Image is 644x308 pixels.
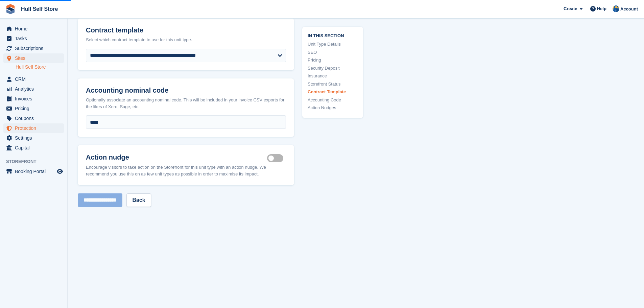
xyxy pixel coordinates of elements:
[15,123,55,133] span: Protection
[308,41,358,48] a: Unit Type Details
[3,167,64,176] a: menu
[613,5,619,12] img: Hull Self Store
[15,24,55,33] span: Home
[15,44,55,53] span: Subscriptions
[86,26,286,34] h2: Contract template
[86,164,286,177] div: Encourage visitors to take action on the Storefront for this unit type with an action nudge. We r...
[126,193,151,207] a: Back
[86,87,286,94] h2: Accounting nominal code
[15,114,55,123] span: Coupons
[56,167,64,175] a: Preview store
[308,89,358,95] a: Contract Template
[267,158,286,159] label: Is active
[3,34,64,43] a: menu
[16,64,64,70] a: Hull Self Store
[6,158,67,165] span: Storefront
[15,53,55,63] span: Sites
[15,143,55,152] span: Capital
[308,65,358,71] a: Security Deposit
[308,49,358,55] a: SEO
[86,97,286,110] div: Optionally associate an accounting nominal code. This will be included in your invoice CSV export...
[3,24,64,33] a: menu
[308,96,358,103] a: Accounting Code
[5,4,16,14] img: stora-icon-8386f47178a22dfd0bd8f6a31ec36ba5ce8667c1dd55bd0f319d3a0aa187defe.svg
[3,143,64,152] a: menu
[597,5,606,12] span: Help
[3,74,64,84] a: menu
[3,114,64,123] a: menu
[86,37,286,43] div: Select which contract template to use for this unit type.
[15,84,55,94] span: Analytics
[3,44,64,53] a: menu
[15,133,55,143] span: Settings
[15,34,55,43] span: Tasks
[308,104,358,111] a: Action Nudges
[308,73,358,79] a: Insurance
[15,74,55,84] span: CRM
[620,6,638,13] span: Account
[3,94,64,103] a: menu
[15,167,55,176] span: Booking Portal
[308,80,358,87] a: Storefront Status
[308,32,358,38] span: In this section
[18,3,61,15] a: Hull Self Store
[3,123,64,133] a: menu
[3,104,64,113] a: menu
[86,153,267,161] h2: Action nudge
[3,84,64,94] a: menu
[3,53,64,63] a: menu
[15,104,55,113] span: Pricing
[564,5,577,12] span: Create
[3,133,64,143] a: menu
[15,94,55,103] span: Invoices
[308,57,358,64] a: Pricing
